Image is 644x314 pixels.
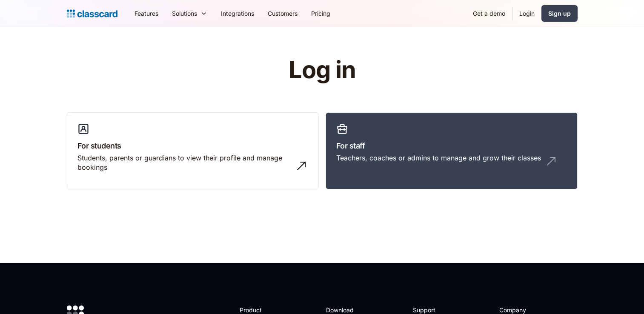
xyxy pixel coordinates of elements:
div: Solutions [172,9,197,18]
a: Get a demo [466,4,512,23]
a: Login [512,4,541,23]
a: For studentsStudents, parents or guardians to view their profile and manage bookings [67,112,319,190]
a: Customers [261,4,304,23]
a: home [67,8,117,20]
h3: For staff [336,140,567,151]
a: Sign up [541,5,578,22]
div: Solutions [165,4,214,23]
a: Pricing [304,4,337,23]
a: For staffTeachers, coaches or admins to manage and grow their classes [326,112,578,190]
h1: Log in [187,57,457,83]
a: Integrations [214,4,261,23]
h3: For students [77,140,308,151]
div: Teachers, coaches or admins to manage and grow their classes [336,153,541,163]
div: Students, parents or guardians to view their profile and manage bookings [77,153,291,172]
a: Features [128,4,165,23]
div: Sign up [548,9,571,18]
